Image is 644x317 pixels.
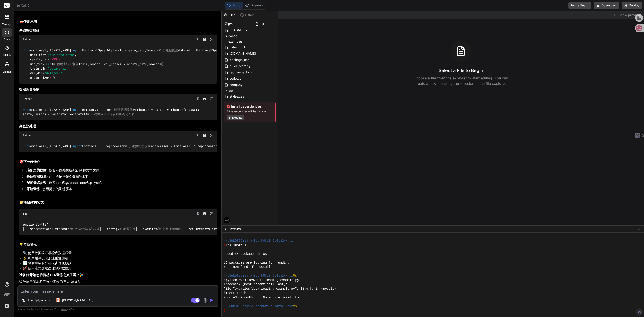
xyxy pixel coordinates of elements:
img: settings [3,302,11,310]
li: 🔍 使用数据验证器检查数据质量 [23,251,217,256]
button: Deploy [622,2,642,9]
h3: Select a File to Begin [439,67,483,74]
li: 🚀 使用流式加载处理超大数据集 [23,266,217,271]
div: Files [222,13,238,17]
p: File Uploads [28,298,46,302]
button: − [637,225,641,232]
li: 📊 查看生成的分析报告优化数据 [23,261,217,266]
img: copy [196,97,200,101]
span: examples [228,39,242,44]
span: requirements.txt [229,70,254,75]
strong: 配置训练参数 [26,181,47,185]
span: 2s [293,304,297,309]
li: - 调整 [23,180,217,187]
span: ~/u3uk0f35zsjjbn9cprh6fq9h0p4tm2-wnxx [224,274,293,278]
span: # 依赖列表 [217,227,233,231]
h2: 🎯 [19,159,217,164]
span: script.js [229,76,241,81]
span: import [71,48,82,52]
strong: 准备好开始您的情感TTS训练之旅了吗？ [19,273,80,277]
span: Terminal [229,227,241,231]
span: >_ [225,227,228,231]
code: emotional_[DOMAIN_NAME] DatasetValidator validator = DatasetValidator(dataset) stats, errors = va... [23,107,199,117]
h3: 基础数据加载 [19,28,217,33]
span: index.html [229,45,245,50]
span: npm install [226,243,246,248]
strong: 开始训练 [26,187,40,191]
img: Claude 4 Sonnet [56,298,60,302]
span: import [71,144,82,148]
span: # 创建数据集 [159,48,178,52]
img: Open in Browser [210,212,214,216]
span: import torch [224,291,246,296]
span: 22050 [51,57,60,62]
h2: 💡 [19,242,217,247]
code: emotional_[DOMAIN_NAME] EmotionalSpeechDataset, create_data_loaders dataset = EmotionalSpeechData... [23,48,237,80]
button: Preview [243,2,265,9]
li: ⚡ 利用缓存机制加速重复加载 [23,256,217,261]
strong: 下一步操作 [23,160,40,164]
span: setup.py [229,82,243,87]
span: ❯ [224,278,226,283]
button: Execute [227,115,244,120]
span: run `npm fund` for details [224,265,272,269]
span: Install dependencies [227,104,273,109]
span: # 数据处理核心模块 [71,227,100,231]
span: # 创建预处理器 [125,144,147,148]
label: threads [2,23,12,26]
img: icon [210,298,214,302]
span: ~/u3uk0f35zsjjbn9cprh6fq9h0p4tm2-wnxx [224,239,293,243]
strong: 使用示例 [23,19,37,24]
span: added 48 packages in 8s [224,252,267,256]
span: ❯ [224,243,226,248]
button: Save file [202,211,208,217]
h2: 🎪 [19,19,217,24]
li: - 按照示例结构组织音频和文本文件 [23,168,217,174]
span: from [23,144,30,148]
span: Traceback (most recent call last): [224,282,288,287]
li: - 运行验证器确保数据完整性 [23,174,217,180]
span: README.md [229,28,249,33]
span: 15 packages are looking for funding [224,261,289,265]
span: "data/val" [44,71,62,75]
span: 语音ai [17,3,30,8]
span: # 自动生成验证报告和可视化图表 [87,112,135,116]
h3: 高级预处理 [19,124,217,129]
span: − [638,227,640,231]
span: 48 dependencies will be installed [227,110,273,113]
p: [PERSON_NAME] 4 S.. [62,298,95,302]
strong: 准备您的数据 [26,168,47,172]
li: - 使用提供的训练脚本 [23,187,217,193]
span: python examples/data_loading_example.py [226,278,299,283]
span: File "examples/data_loading_example.py", line 8, in <module> [224,287,336,291]
p: Choose a file from the explorer to start editing. You can create a new file using the + button in... [411,75,511,86]
span: from [23,48,30,52]
span: quick_start.py [229,63,251,69]
button: Editor [225,2,243,9]
span: # 验证数据质量 [111,108,133,112]
img: Open in Browser [210,97,214,101]
img: copy [196,212,200,215]
label: Upload [3,70,11,74]
span: # 完整使用示例 [159,227,181,231]
label: GitHub [3,53,11,57]
span: config [228,34,237,38]
button: Invite Team [568,2,591,9]
strong: 验证数据质量 [26,174,47,179]
span: Python [23,97,32,101]
span: Python [23,134,32,137]
img: copy [196,134,200,137]
strong: 专业提示 [23,242,37,247]
span: privacy [60,308,68,311]
h2: 📁 [19,200,217,205]
img: Open in Browser [210,134,214,138]
span: ~/u3uk0f35zsjjbn9cprh6fq9h0p4tm2-wnxx [224,304,293,309]
img: attachment [203,298,208,303]
p: Always double-check its answers. Your in Bind [17,307,218,311]
span: import [71,108,82,112]
span: 32 [50,76,53,80]
button: Save file [202,96,208,102]
strong: 项目结构预览 [23,200,44,204]
span: 语音ai [225,22,233,26]
span: Show preview [619,13,640,17]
